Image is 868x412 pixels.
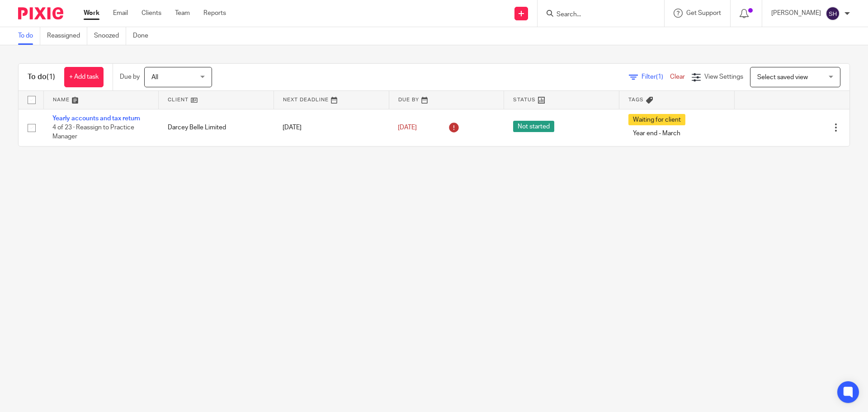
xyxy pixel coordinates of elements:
p: Due by [120,72,140,81]
a: Snoozed [94,27,126,45]
span: (1) [47,73,55,81]
a: Done [133,27,155,45]
input: Search [556,11,637,19]
span: Tags [628,97,644,102]
a: Email [113,9,128,18]
span: Get Support [686,10,721,16]
a: Work [84,9,99,18]
img: svg%3E [826,6,840,21]
a: To do [18,27,40,45]
p: [PERSON_NAME] [771,9,821,18]
a: Reassigned [47,27,87,45]
img: Pixie [18,7,63,19]
a: Yearly accounts and tax return [52,115,140,122]
span: View Settings [704,74,743,80]
span: Waiting for client [628,114,685,125]
span: All [151,74,158,81]
td: Darcey Belle Limited [159,109,274,146]
a: Clients [142,9,161,18]
a: + Add task [64,67,104,87]
span: (1) [656,74,663,80]
span: Year end - March [628,128,685,139]
a: Reports [203,9,226,18]
a: Clear [670,74,685,80]
span: [DATE] [398,124,417,131]
span: Not started [513,121,554,132]
h1: To do [28,72,55,82]
a: Team [175,9,190,18]
span: Select saved view [757,74,808,81]
td: [DATE] [274,109,389,146]
span: Filter [642,74,670,80]
span: 4 of 23 · Reassign to Practice Manager [52,124,134,140]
